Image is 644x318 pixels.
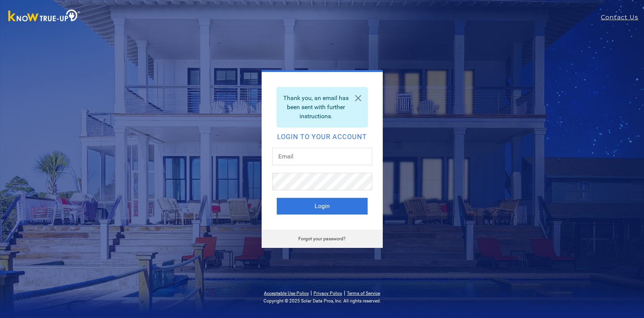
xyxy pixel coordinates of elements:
a: Forgot your password? [298,236,346,241]
input: Email [272,148,372,165]
a: Contact Us [601,13,644,22]
a: Acceptable Use Policy [264,291,309,296]
span: | [310,289,312,296]
a: Privacy Policy [313,291,342,296]
span: | [344,289,345,296]
a: Terms of Service [347,291,380,296]
img: Know True-Up [5,8,84,25]
a: Close [349,88,367,109]
button: Login [277,198,368,215]
div: Thank you, an email has been sent with further instructions. [277,87,368,127]
h2: Login to your account [277,133,368,140]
